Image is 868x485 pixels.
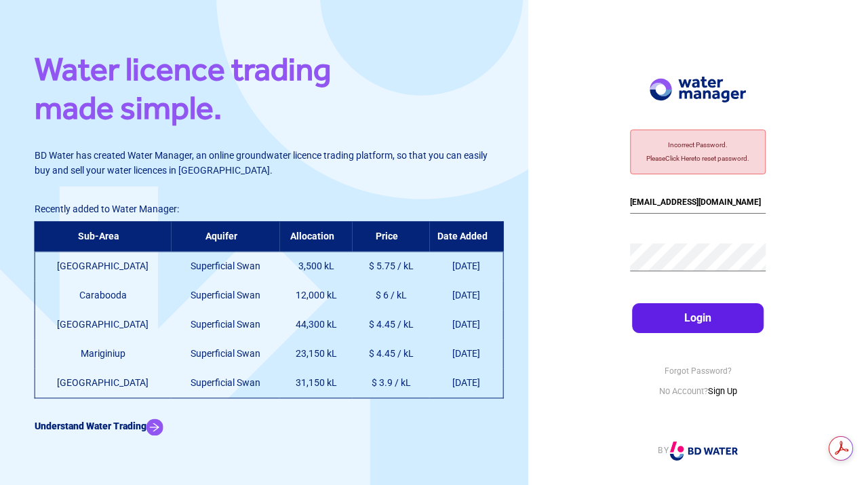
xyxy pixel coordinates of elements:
[280,281,353,310] td: 12,000 kL
[429,310,503,339] td: [DATE]
[353,368,430,398] td: $ 3.9 / kL
[280,339,353,368] td: 23,150 kL
[35,281,171,310] td: Carabooda
[429,368,503,398] td: [DATE]
[35,222,171,252] th: Sub-Area
[171,281,279,310] td: Superficial Swan
[630,130,766,174] div: Incorrect Password. Please to reset password.
[353,281,430,310] td: $ 6 / kL
[280,368,353,398] td: 31,150 kL
[35,148,494,178] p: BD Water has created Water Manager, an online groundwater licence trading platform, so that you c...
[35,252,171,282] td: [GEOGRAPHIC_DATA]
[35,203,179,214] span: Recently added to Water Manager:
[35,368,171,398] td: [GEOGRAPHIC_DATA]
[429,252,503,282] td: [DATE]
[280,252,353,282] td: 3,500 kL
[171,310,279,339] td: Superficial Swan
[35,50,494,134] h1: Water licence trading made simple.
[429,222,503,252] th: Date Added
[665,155,694,162] a: Click Here
[670,442,738,461] img: Logo
[353,339,430,368] td: $ 4.45 / kL
[35,310,171,339] td: [GEOGRAPHIC_DATA]
[658,446,738,455] a: BY
[429,281,503,310] td: [DATE]
[650,77,746,102] img: Logo
[280,222,353,252] th: Allocation
[35,339,171,368] td: Mariginiup
[35,421,163,431] a: Understand Water Trading
[353,222,430,252] th: Price
[146,419,163,435] img: Arrow Icon
[171,252,279,282] td: Superficial Swan
[665,366,732,376] a: Forgot Password?
[171,339,279,368] td: Superficial Swan
[353,252,430,282] td: $ 5.75 / kL
[171,368,279,398] td: Superficial Swan
[632,303,764,333] button: Login
[280,310,353,339] td: 44,300 kL
[35,421,146,431] b: Understand Water Trading
[630,385,766,398] p: No Account?
[630,192,766,214] input: Email
[708,386,737,396] a: Sign Up
[429,339,503,368] td: [DATE]
[353,310,430,339] td: $ 4.45 / kL
[171,222,279,252] th: Aquifer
